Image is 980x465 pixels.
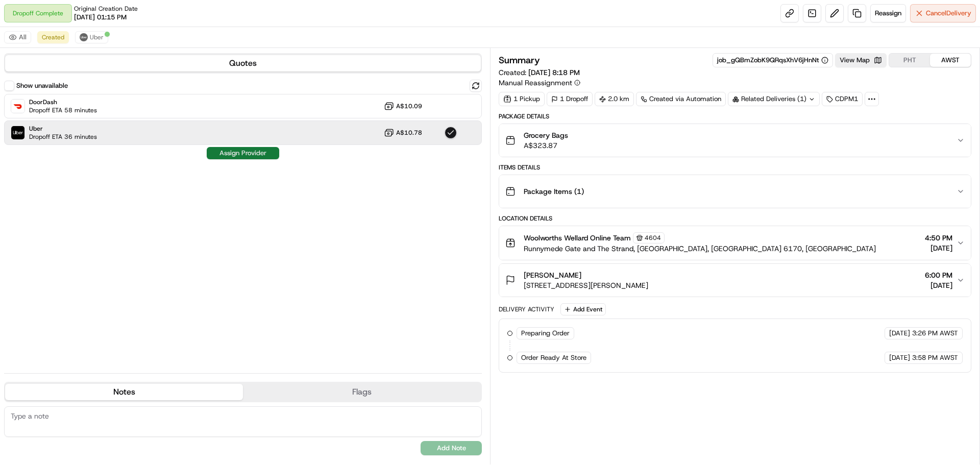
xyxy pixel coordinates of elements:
[524,186,584,197] span: Package Items ( 1 )
[524,130,568,140] span: Grocery Bags
[560,303,606,315] button: Add Event
[29,106,97,114] span: Dropoff ETA 58 minutes
[499,175,971,208] button: Package Items (1)
[499,305,554,313] div: Delivery Activity
[11,126,24,139] img: Uber
[499,214,971,223] div: Location Details
[636,92,726,106] a: Created via Automation
[4,31,31,43] button: All
[925,243,952,253] span: [DATE]
[499,226,971,260] button: Woolworths Wellard Online Team4604Runnymede Gate and The Strand, [GEOGRAPHIC_DATA], [GEOGRAPHIC_D...
[384,128,422,138] button: A$10.78
[499,56,540,65] h3: Summary
[243,384,481,400] button: Flags
[835,53,887,67] button: View Map
[912,329,958,338] span: 3:26 PM AWST
[90,33,104,41] span: Uber
[645,234,661,242] span: 4604
[74,13,127,22] span: [DATE] 01:15 PM
[29,125,97,133] span: Uber
[5,384,243,400] button: Notes
[910,4,976,22] button: CancelDelivery
[384,101,422,111] button: A$10.09
[547,92,593,106] div: 1 Dropoff
[74,5,138,13] span: Original Creation Date
[524,280,648,290] span: [STREET_ADDRESS][PERSON_NAME]
[925,270,952,280] span: 6:00 PM
[499,78,580,88] button: Manual Reassignment
[595,92,634,106] div: 2.0 km
[521,329,570,338] span: Preparing Order
[926,9,971,18] span: Cancel Delivery
[42,33,64,41] span: Created
[37,31,69,43] button: Created
[521,353,586,362] span: Order Ready At Store
[499,264,971,297] button: [PERSON_NAME][STREET_ADDRESS][PERSON_NAME]6:00 PM[DATE]
[930,54,971,67] button: AWST
[80,33,88,41] img: uber-new-logo.jpeg
[29,98,97,106] span: DoorDash
[524,270,581,280] span: [PERSON_NAME]
[528,68,580,77] span: [DATE] 8:18 PM
[396,102,422,110] span: A$10.09
[499,78,572,88] span: Manual Reassignment
[717,56,828,65] button: job_gQBmZobK9QRqsXhV6jHnNt
[925,280,952,290] span: [DATE]
[499,163,971,172] div: Items Details
[524,233,631,243] span: Woolworths Wellard Online Team
[499,67,580,78] span: Created:
[75,31,108,43] button: Uber
[11,100,24,113] img: DoorDash
[875,9,901,18] span: Reassign
[207,147,279,159] button: Assign Provider
[889,329,910,338] span: [DATE]
[524,140,568,151] span: A$323.87
[912,353,958,362] span: 3:58 PM AWST
[499,112,971,120] div: Package Details
[889,353,910,362] span: [DATE]
[499,124,971,157] button: Grocery BagsA$323.87
[16,81,68,90] label: Show unavailable
[396,129,422,137] span: A$10.78
[499,92,545,106] div: 1 Pickup
[728,92,820,106] div: Related Deliveries (1)
[524,243,876,254] span: Runnymede Gate and The Strand, [GEOGRAPHIC_DATA], [GEOGRAPHIC_DATA] 6170, [GEOGRAPHIC_DATA]
[925,233,952,243] span: 4:50 PM
[822,92,863,106] div: CDPM1
[889,54,930,67] button: PHT
[5,55,481,71] button: Quotes
[870,4,906,22] button: Reassign
[29,133,97,141] span: Dropoff ETA 36 minutes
